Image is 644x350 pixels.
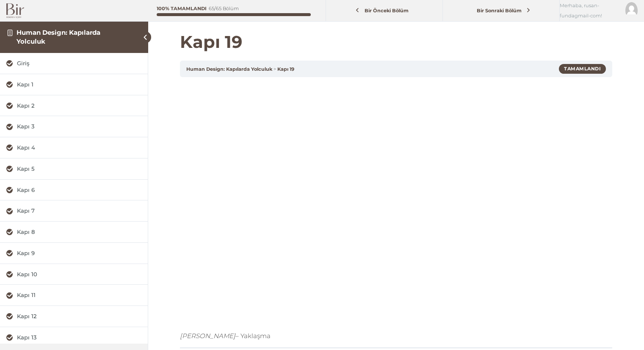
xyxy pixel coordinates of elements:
[17,249,141,257] div: Kapı 9
[445,3,557,19] a: Bir Sonraki Bölüm
[17,312,141,320] div: Kapı 12
[17,333,141,342] div: Kapı 13
[17,207,141,215] div: Kapı 7
[359,8,413,14] span: Bir Önceki Bölüm
[157,6,207,11] div: 100% Tamamlandı
[17,59,141,67] div: Giriş
[180,332,235,340] em: [PERSON_NAME]
[17,228,141,236] div: Kapı 8
[6,291,141,299] a: Kapı 11
[6,144,141,152] a: Kapı 4
[277,66,294,72] a: Kapı 19
[17,144,141,152] div: Kapı 4
[560,0,619,21] span: Merhaba, rusan-fundagmail-com!
[6,122,141,131] a: Kapı 3
[186,66,272,72] a: Human Design: Kapılarda Yolculuk
[6,228,141,236] a: Kapı 8
[17,122,141,131] div: Kapı 3
[6,3,24,18] img: Bir Logo
[17,165,141,173] div: Kapı 5
[6,81,141,89] a: Kapı 1
[17,28,100,45] a: Human Design: Kapılarda Yolculuk
[6,59,141,67] a: Giriş
[180,331,612,341] p: – Yaklaşma
[6,312,141,320] a: Kapı 12
[328,3,440,19] a: Bir Önceki Bölüm
[17,270,141,278] div: Kapı 10
[17,102,141,110] div: Kapı 2
[6,165,141,173] a: Kapı 5
[6,249,141,257] a: Kapı 9
[6,333,141,342] a: Kapı 13
[209,6,239,11] div: 65/65 Bölüm
[559,64,606,73] div: Tamamlandı
[6,186,141,194] a: Kapı 6
[180,32,612,52] h1: Kapı 19
[17,81,141,89] div: Kapı 1
[6,207,141,215] a: Kapı 7
[472,8,526,14] span: Bir Sonraki Bölüm
[6,270,141,278] a: Kapı 10
[17,291,141,299] div: Kapı 11
[17,186,141,194] div: Kapı 6
[6,102,141,110] a: Kapı 2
